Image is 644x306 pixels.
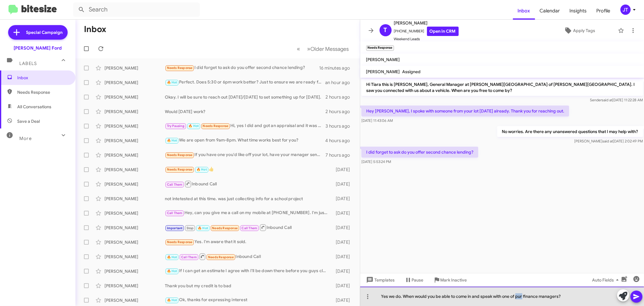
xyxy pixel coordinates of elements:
button: Auto Fields [587,275,626,285]
div: [PERSON_NAME] [104,283,165,289]
div: JT [620,5,631,15]
div: [DATE] [331,196,355,202]
div: [DATE] [331,181,355,187]
div: [PERSON_NAME] [104,181,165,187]
span: Special Campaign [26,29,63,35]
div: [PERSON_NAME] [104,297,165,303]
button: Mark Inactive [428,275,472,285]
div: Inbound Call [165,224,331,231]
span: 🔥 Hot [167,80,177,84]
span: All Conversations [17,104,51,110]
div: Perfect. Does 5:30 or 6pm work better? Just to ensure we are ready for you when you get here [165,79,325,86]
div: We are open from 9am-8pm. What time works best for you? [165,137,325,144]
div: [PERSON_NAME] [104,80,165,86]
div: Would [DATE] work? [165,109,325,115]
span: [DATE] 11:43:06 AM [361,118,393,123]
span: More [19,136,32,141]
div: [DATE] [331,210,355,216]
div: [PERSON_NAME] [104,210,165,216]
div: [DATE] [331,297,355,303]
span: Insights [565,2,592,20]
button: Templates [360,275,400,285]
span: said at [602,139,613,143]
span: Call Them [167,183,183,187]
button: Apply Tags [543,25,615,36]
span: Needs Response [212,226,238,230]
div: [PERSON_NAME] [104,152,165,158]
div: [PERSON_NAME] [104,254,165,260]
span: Mark Inactive [441,275,467,285]
p: I did forget to ask do you offer second chance lending? [361,147,478,158]
span: Save a Deal [17,118,40,124]
div: If I can get an estimate I agree with I'll be down there before you guys close [DATE] [165,268,331,275]
span: Older Messages [311,46,349,52]
div: [PERSON_NAME] [104,167,165,173]
button: Previous [293,43,304,55]
a: Calendar [535,2,565,20]
div: Thank you but my credit is to bad [165,283,331,289]
span: [PERSON_NAME] [394,19,459,27]
span: Try Pausing [167,124,184,128]
div: [PERSON_NAME] [104,65,165,71]
span: Inbox [513,2,535,20]
div: 16 minutes ago [319,65,355,71]
span: 🔥 Hot [198,226,208,230]
span: Labels [19,61,37,66]
div: [PERSON_NAME] [104,94,165,100]
button: JT [615,5,637,15]
p: No worries. Are there any unanswered questions that I may help with? [497,126,643,137]
div: Hi, yes I did and got an appraisal and it was much less than I expected but thank you for your as... [165,122,325,129]
div: I did forget to ask do you offer second chance lending? [165,64,319,71]
span: Auto Fields [592,275,621,285]
span: Stop [187,226,194,230]
nav: Page navigation example [294,43,353,55]
span: Needs Response [17,89,69,95]
div: [PERSON_NAME] [104,138,165,144]
div: 4 hours ago [325,138,355,144]
span: said at [602,98,612,102]
span: [PHONE_NUMBER] [394,27,459,36]
div: [PERSON_NAME] [104,225,165,231]
div: [DATE] [331,225,355,231]
span: 🔥 Hot [167,138,177,142]
a: Open in CRM [427,27,459,36]
span: « [297,45,300,53]
span: Needs Response [208,255,234,259]
div: [PERSON_NAME] Ford [14,45,62,51]
div: 2 hours ago [325,109,355,115]
div: [DATE] [331,167,355,173]
div: [PERSON_NAME] [104,239,165,245]
div: Inbound Call [165,253,331,260]
div: Yes. I'm aware that it sold. [165,239,331,246]
span: Sender [DATE] 11:22:28 AM [590,98,643,102]
span: [PERSON_NAME] [366,69,400,74]
div: an hour ago [325,80,355,86]
h1: Inbox [84,24,106,34]
div: 2 hours ago [325,94,355,100]
span: 🔥 Hot [188,124,199,128]
div: 👍 [165,166,331,173]
div: [PERSON_NAME] [104,268,165,274]
span: Weekend Leads [394,36,459,42]
span: Inbox [17,75,69,81]
div: not intetested at this time. was just collecting info for a school project [165,196,331,202]
button: Next [304,43,353,55]
div: [PERSON_NAME] [104,123,165,129]
span: [PERSON_NAME] [366,57,400,62]
div: If you have one you'd like off your lot, have your manager send over best figures [165,151,325,158]
a: Special Campaign [8,25,68,40]
span: Important [167,226,183,230]
span: 🔥 Hot [197,168,207,171]
small: Needs Response [366,45,394,51]
div: 7 hours ago [325,152,355,158]
div: [DATE] [331,239,355,245]
a: Profile [592,2,615,20]
span: Apply Tags [573,25,595,36]
div: Inbound Call [165,180,331,188]
span: Call Them [181,255,197,259]
span: Templates [365,275,395,285]
span: » [307,45,311,53]
span: Needs Response [167,240,193,244]
span: Needs Response [203,124,229,128]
